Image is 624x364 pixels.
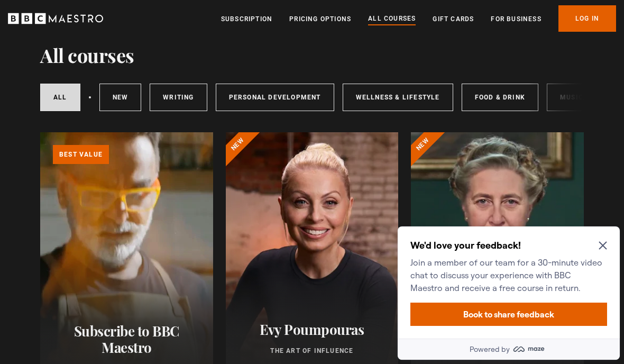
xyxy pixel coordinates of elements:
[4,4,226,138] div: Optional study invitation
[17,80,214,104] button: Book to share feedback
[462,84,538,111] a: Food & Drink
[238,346,386,356] p: The Art of Influence
[40,44,134,66] h1: All courses
[221,5,616,32] nav: Primary
[433,14,474,24] a: Gift Cards
[99,84,142,111] a: New
[558,5,616,32] a: Log In
[17,17,209,30] h2: We'd love your feedback!
[221,14,272,24] a: Subscription
[53,145,109,164] p: Best value
[289,14,351,24] a: Pricing Options
[491,14,541,24] a: For business
[150,84,207,111] a: Writing
[343,84,453,111] a: Wellness & Lifestyle
[8,11,103,26] svg: BBC Maestro
[216,84,334,111] a: Personal Development
[17,34,209,72] p: Join a member of our team for a 30-minute video chat to discuss your experience with BBC Maestro ...
[238,321,386,338] h2: Evy Poumpouras
[4,116,226,138] a: Powered by maze
[40,84,80,111] a: All
[205,19,214,28] button: Close Maze Prompt
[368,13,416,25] a: All Courses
